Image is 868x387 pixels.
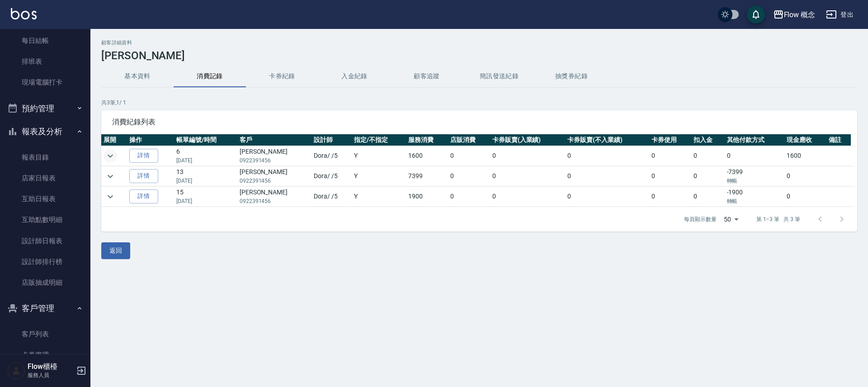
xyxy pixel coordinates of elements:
button: 消費記錄 [174,66,246,87]
td: Dora / /5 [311,166,352,186]
button: 顧客追蹤 [391,66,463,87]
td: 0 [649,146,691,166]
p: 每頁顯示數量 [684,215,717,223]
button: expand row [104,170,117,183]
p: 第 1–3 筆 共 3 筆 [756,215,800,223]
button: expand row [104,149,117,163]
p: [DATE] [176,156,235,165]
a: 每日結帳 [4,30,87,51]
td: 0 [691,166,724,186]
td: 0 [691,187,724,207]
button: 預約管理 [4,97,87,120]
td: 1900 [406,187,448,207]
h3: [PERSON_NAME] [101,49,857,62]
a: 互助日報表 [4,189,87,209]
a: 設計師排行榜 [4,251,87,272]
p: 共 3 筆, 1 / 1 [101,99,857,107]
td: 15 [174,187,237,207]
a: 設計師日報表 [4,231,87,251]
td: 1600 [784,146,826,166]
th: 展開 [101,134,127,146]
td: 13 [174,166,237,186]
a: 排班表 [4,51,87,72]
p: 服務人員 [28,371,74,379]
button: 登出 [822,6,857,23]
p: 0922391456 [240,156,310,165]
a: 卡券管理 [4,345,87,365]
td: -7399 [725,166,785,186]
td: 0 [649,187,691,207]
p: 0922391456 [240,197,310,205]
td: Y [352,187,406,207]
td: 0 [490,146,565,166]
td: [PERSON_NAME] [237,146,312,166]
td: 0 [448,187,490,207]
td: 1600 [406,146,448,166]
th: 卡券使用 [649,134,691,146]
th: 帳單編號/時間 [174,134,237,146]
span: 消費紀錄列表 [112,118,846,127]
td: -1900 [725,187,785,207]
th: 服務消費 [406,134,448,146]
img: Logo [11,8,37,19]
button: 簡訊發送紀錄 [463,66,535,87]
td: 0 [490,166,565,186]
td: Y [352,146,406,166]
th: 設計師 [311,134,352,146]
td: 0 [565,187,649,207]
button: expand row [104,190,117,203]
button: 基本資料 [101,66,174,87]
th: 其他付款方式 [725,134,785,146]
button: Flow 概念 [769,5,819,24]
a: 互助點數明細 [4,209,87,230]
th: 備註 [826,134,851,146]
td: Y [352,166,406,186]
a: 店販抽成明細 [4,272,87,293]
button: 入金紀錄 [318,66,391,87]
button: 抽獎券紀錄 [535,66,608,87]
td: 6 [174,146,237,166]
td: [PERSON_NAME] [237,187,312,207]
td: 0 [448,166,490,186]
button: 報表及分析 [4,120,87,143]
td: 0 [565,166,649,186]
a: 報表目錄 [4,147,87,168]
p: 轉帳 [727,177,783,185]
td: 0 [490,187,565,207]
th: 卡券販賣(入業績) [490,134,565,146]
p: [DATE] [176,197,235,205]
td: 0 [448,146,490,166]
a: 詳情 [129,169,158,183]
td: [PERSON_NAME] [237,166,312,186]
a: 現場電腦打卡 [4,72,87,93]
img: Person [7,362,25,380]
th: 指定/不指定 [352,134,406,146]
h2: 顧客詳細資料 [101,40,857,46]
div: Flow 概念 [784,9,816,20]
button: 卡券紀錄 [246,66,318,87]
a: 詳情 [129,189,158,203]
td: Dora / /5 [311,187,352,207]
td: 0 [649,166,691,186]
a: 店家日報表 [4,168,87,189]
td: 0 [565,146,649,166]
td: Dora / /5 [311,146,352,166]
th: 操作 [127,134,175,146]
button: save [747,5,765,24]
th: 扣入金 [691,134,724,146]
td: 0 [691,146,724,166]
div: 50 [720,207,742,231]
button: 返回 [101,242,130,259]
a: 客戶列表 [4,324,87,345]
a: 詳情 [129,149,158,163]
th: 客戶 [237,134,312,146]
td: 0 [784,166,826,186]
p: [DATE] [176,177,235,185]
p: 轉帳 [727,197,783,205]
td: 7399 [406,166,448,186]
th: 現金應收 [784,134,826,146]
button: 客戶管理 [4,297,87,320]
th: 店販消費 [448,134,490,146]
td: 0 [725,146,785,166]
th: 卡券販賣(不入業績) [565,134,649,146]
